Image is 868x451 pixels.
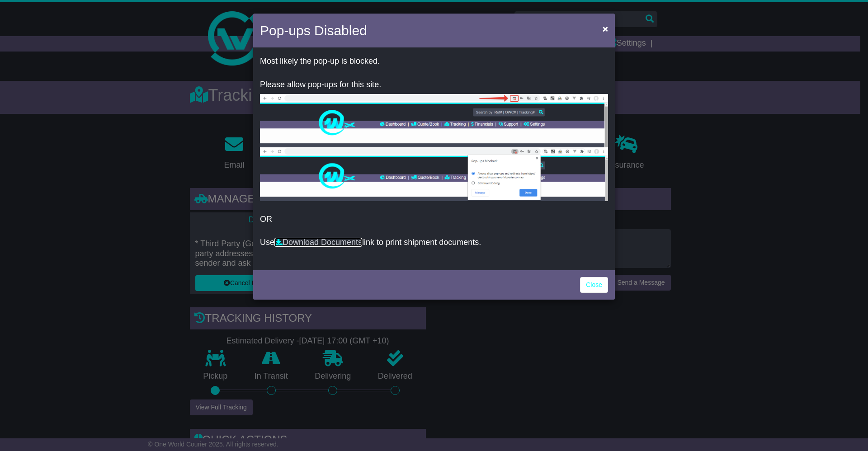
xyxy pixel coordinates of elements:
[260,94,608,147] img: allow-popup-1.png
[580,277,608,293] a: Close
[598,19,613,38] button: Close
[253,50,615,268] div: OR
[260,238,608,248] p: Use link to print shipment documents.
[274,238,362,247] a: Download Documents
[260,20,367,41] h4: Pop-ups Disabled
[603,23,608,34] span: ×
[260,80,608,90] p: Please allow pop-ups for this site.
[260,147,608,201] img: allow-popup-2.png
[260,56,608,66] p: Most likely the pop-up is blocked.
